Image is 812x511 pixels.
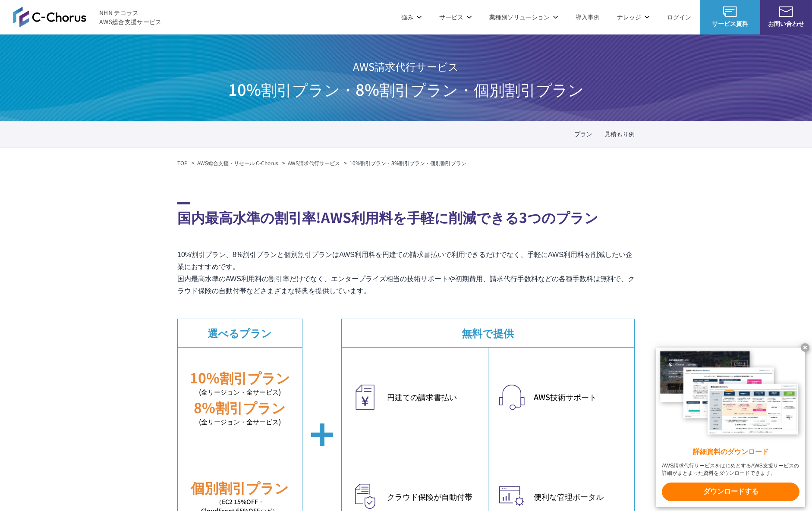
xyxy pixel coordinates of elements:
x-t: 詳細資料のダウンロード [662,447,799,457]
em: 円建ての請求書払い [387,391,479,403]
span: サービス資料 [700,19,760,28]
a: 詳細資料のダウンロード AWS請求代行サービスをはじめとするAWS支援サービスの詳細がまとまった資料をダウンロードできます。 ダウンロードする [656,348,805,507]
h2: 国内最高水準の割引率!AWS利用料を手軽に削減できる3つのプラン [177,202,635,227]
x-t: AWS請求代行サービスをはじめとするAWS支援サービスの詳細がまとまった資料をダウンロードできます。 [662,462,799,477]
em: 10%割引プラン [190,367,290,387]
dt: 選べるプラン [178,319,302,347]
a: 見積もり例 [604,129,635,138]
a: ログイン [667,13,691,22]
a: 導入事例 [576,13,600,22]
em: AWS技術サポート [534,391,626,403]
img: お問い合わせ [779,6,793,17]
p: サービス [439,13,472,22]
a: TOP [177,159,188,167]
dt: 無料で提供 [342,319,634,347]
span: お問い合わせ [760,19,812,28]
small: (全リージョン・全サービス) [178,387,302,397]
a: プラン [574,129,592,138]
x-t: ダウンロードする [662,483,799,501]
p: 業種別ソリューション [489,13,558,22]
em: クラウド保険が自動付帯 [387,491,479,502]
span: NHN テコラス AWS総合支援サービス [99,8,162,26]
a: AWS総合支援サービス C-Chorus NHN テコラスAWS総合支援サービス [13,6,162,27]
span: AWS請求代行サービス [228,55,584,78]
a: AWS総合支援・リセール C-Chorus [197,159,278,167]
img: AWS総合支援サービス C-Chorus [13,6,86,27]
em: 10%割引プラン・8%割引プラン・個別割引プラン [349,159,466,166]
p: ナレッジ [617,13,650,22]
span: 10%割引プラン・8%割引プラン ・個別割引プラン [228,78,584,100]
p: 10%割引プラン、8%割引プランと個別割引プランはAWS利用料を円建ての請求書払いで利用できるだけでなく、手軽にAWS利用料を削減したい企業におすすめです。 国内最高水準のAWS利用料の割引率だ... [177,249,635,297]
small: (全リージョン・全サービス) [178,417,302,427]
a: AWS請求代行サービス [288,159,340,167]
em: 8%割引プラン [194,397,286,417]
img: AWS総合支援サービス C-Chorus サービス資料 [723,6,737,17]
p: 強み [401,13,422,22]
em: 便利な管理ポータル [534,491,626,502]
em: 個別割引プラン [191,477,289,497]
